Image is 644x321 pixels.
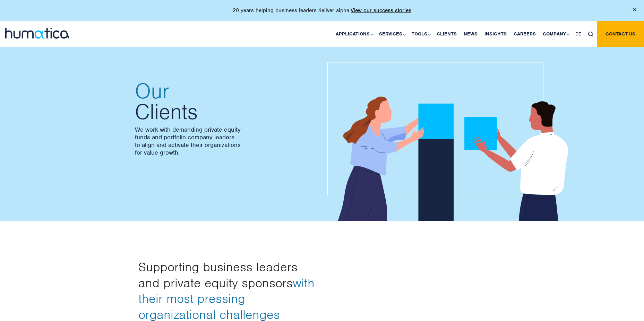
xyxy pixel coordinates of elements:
[572,21,585,47] a: DE
[481,21,510,47] a: Insights
[460,21,481,47] a: News
[135,81,315,101] span: Our
[597,21,644,47] a: Contact us
[327,63,577,222] img: about_banner1
[376,21,408,47] a: Services
[539,21,572,47] a: Company
[332,21,376,47] a: Applications
[510,21,539,47] a: Careers
[433,21,460,47] a: Clients
[588,32,593,37] img: search_icon
[135,126,315,156] p: We work with demanding private equity funds and portfolio company leaders to align and activate t...
[5,28,69,39] img: logo
[135,81,315,122] h2: Clients
[575,31,581,37] span: DE
[233,7,411,14] p: 20 years helping business leaders deliver alpha.
[351,7,411,14] a: View our success stories
[408,21,433,47] a: Tools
